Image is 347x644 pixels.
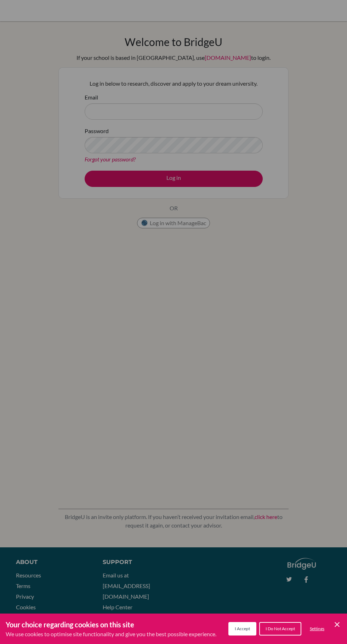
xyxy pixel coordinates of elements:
[228,622,256,636] button: I Accept
[235,626,250,631] span: I Accept
[266,626,295,631] span: I Do Not Accept
[333,620,341,629] button: Save and close
[6,630,216,638] p: We use cookies to optimise site functionality and give you the best possible experience.
[259,622,301,636] button: I Do Not Accept
[304,623,330,635] button: Settings
[310,626,324,631] span: Settings
[6,619,216,630] h3: Your choice regarding cookies on this site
